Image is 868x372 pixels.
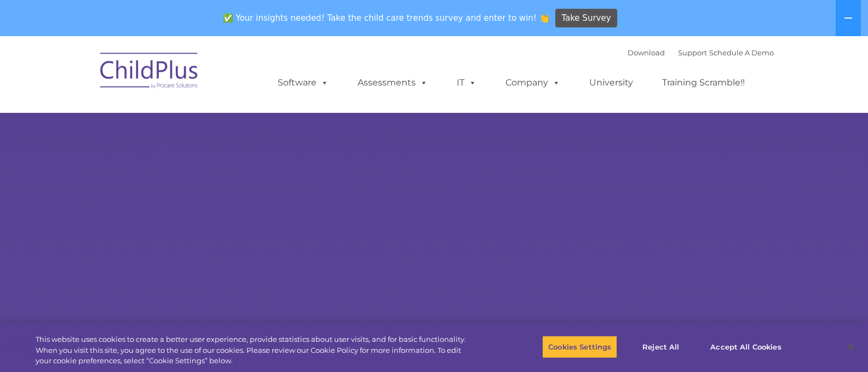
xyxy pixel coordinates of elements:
button: Accept All Cookies [704,335,787,358]
a: Download [628,48,665,57]
button: Close [838,335,863,359]
a: Schedule A Demo [709,48,774,57]
div: This website uses cookies to create a better user experience, provide statistics about user visit... [36,334,478,367]
a: Take Survey [555,9,617,28]
a: Assessments [347,72,439,94]
a: University [578,72,644,94]
a: Software [267,72,340,94]
font: | [628,48,774,57]
button: Reject All [626,335,695,358]
a: Company [495,72,571,94]
span: Take Survey [561,9,611,28]
button: Cookies Settings [542,335,617,358]
span: ✅ Your insights needed! Take the child care trends survey and enter to win! 👏 [219,7,554,28]
img: ChildPlus by Procare Solutions [95,45,204,100]
a: Support [678,48,707,57]
a: Training Scramble!! [651,72,756,94]
a: IT [446,72,487,94]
